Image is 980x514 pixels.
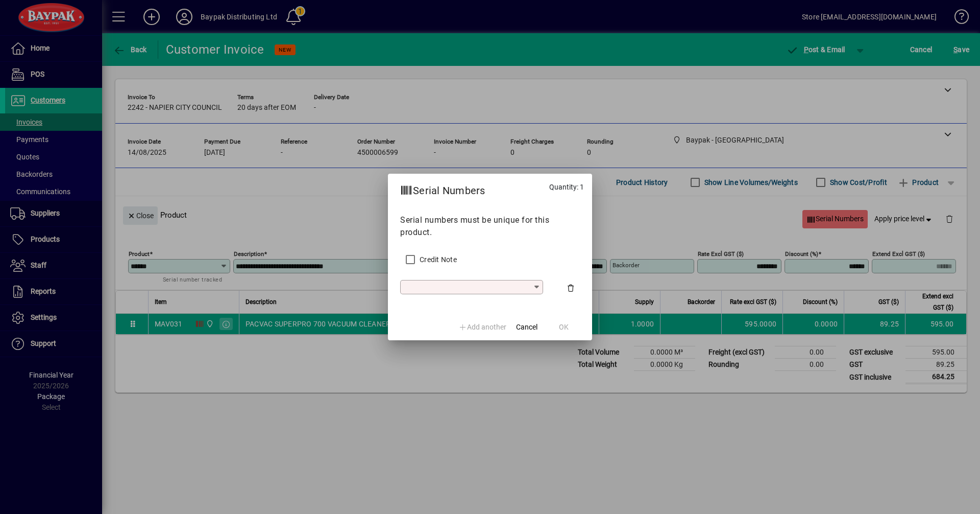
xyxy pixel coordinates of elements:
[510,318,543,336] button: Cancel
[516,322,537,333] span: Cancel
[541,174,592,204] div: Quantity: 1
[418,254,457,265] label: Credit Note
[400,214,580,239] p: Serial numbers must be unique for this product.
[388,174,498,203] h2: Serial Numbers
